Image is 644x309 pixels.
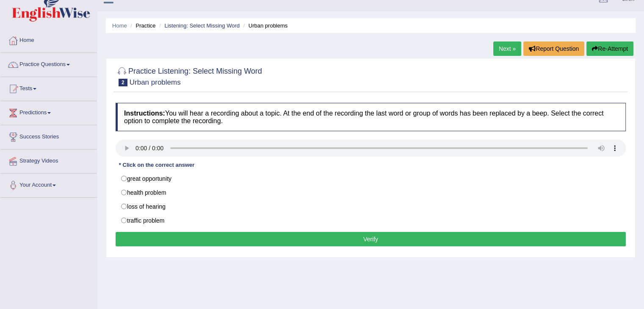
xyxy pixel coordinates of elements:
[0,101,97,122] a: Predictions
[116,199,626,214] label: loss of hearing
[164,22,240,29] a: Listening: Select Missing Word
[0,125,97,146] a: Success Stories
[0,29,97,50] a: Home
[116,161,198,169] div: * Click on the correct answer
[116,213,626,228] label: traffic problem
[116,232,626,246] button: Verify
[241,22,288,30] li: Urban problems
[116,65,262,86] h2: Practice Listening: Select Missing Word
[0,53,97,74] a: Practice Questions
[112,22,127,29] a: Home
[0,149,97,171] a: Strategy Videos
[128,22,155,30] li: Practice
[493,41,521,56] a: Next »
[586,41,633,56] button: Re-Attempt
[119,79,127,86] span: 2
[523,41,584,56] button: Report Question
[130,78,181,86] small: Urban problems
[116,185,626,200] label: health problem
[0,174,97,195] a: Your Account
[0,77,97,98] a: Tests
[124,110,165,117] b: Instructions:
[116,171,626,186] label: great opportunity
[116,103,626,131] h4: You will hear a recording about a topic. At the end of the recording the last word or group of wo...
